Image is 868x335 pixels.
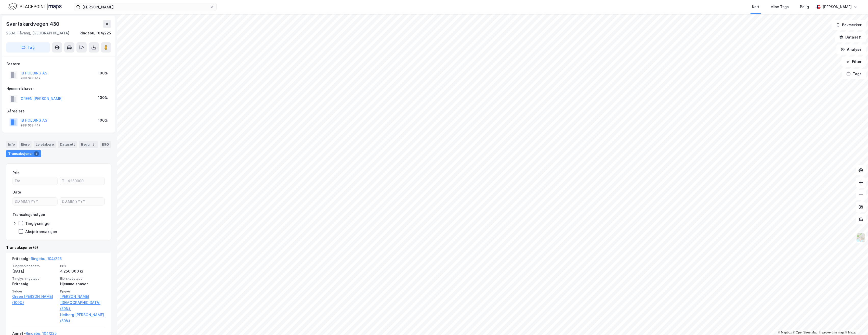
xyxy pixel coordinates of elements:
[60,177,104,185] input: Til 4250000
[770,4,789,10] div: Mine Tags
[58,141,77,148] div: Datasett
[8,2,62,11] img: logo.f888ab2527a4732fd821a326f86c7f29.svg
[6,20,60,28] div: Svartskardvegen 430
[12,293,57,306] a: Green [PERSON_NAME] (100%)
[800,4,809,10] div: Bolig
[12,189,21,195] div: Dato
[752,4,759,10] div: Kart
[12,170,19,176] div: Pris
[12,276,57,281] span: Tinglysningstype
[91,142,96,147] div: 2
[60,312,105,324] a: Heiberg [PERSON_NAME] (50%)
[21,123,41,127] div: 988 628 417
[60,281,105,287] div: Hjemmelshaver
[60,276,105,281] span: Eierskapstype
[6,108,111,114] div: Gårdeiere
[6,30,69,36] div: 2634, Fåvang, [GEOGRAPHIC_DATA]
[25,221,51,226] div: Tinglysninger
[98,70,108,76] div: 100%
[836,44,866,55] button: Analyse
[98,117,108,123] div: 100%
[31,256,62,261] a: Ringebu, 104/225
[13,198,57,205] input: DD.MM.YYYY
[34,151,39,156] div: 5
[6,141,17,148] div: Info
[98,95,108,101] div: 100%
[21,76,41,80] div: 988 628 417
[856,233,866,242] img: Z
[843,311,868,335] iframe: Chat Widget
[79,141,98,148] div: Bygg
[80,3,210,11] input: Søk på adresse, matrikkel, gårdeiere, leietakere eller personer
[12,281,57,287] div: Fritt salg
[80,30,111,36] div: Ringebu, 104/225
[6,42,50,53] button: Tag
[60,268,105,274] div: 4 250 000 kr
[100,141,111,148] div: ESG
[12,289,57,293] span: Selger
[823,4,852,10] div: [PERSON_NAME]
[6,85,111,92] div: Hjemmelshaver
[12,212,45,218] div: Transaksjonstype
[6,150,41,157] div: Transaksjoner
[835,32,866,42] button: Datasett
[6,244,111,251] div: Transaksjoner (5)
[6,61,111,67] div: Festere
[819,331,844,334] a: Improve this map
[832,20,866,30] button: Bokmerker
[778,331,792,334] a: Mapbox
[12,256,62,264] div: Fritt salg -
[60,198,104,205] input: DD.MM.YYYY
[60,289,105,293] span: Kjøper
[25,229,57,234] div: Aksjetransaksjon
[793,331,818,334] a: OpenStreetMap
[843,311,868,335] div: Kontrollprogram for chat
[842,69,866,79] button: Tags
[12,268,57,274] div: [DATE]
[34,141,56,148] div: Leietakere
[841,57,866,67] button: Filter
[19,141,32,148] div: Eiere
[60,264,105,268] span: Pris
[12,264,57,268] span: Tinglysningsdato
[13,177,57,185] input: Fra
[60,293,105,312] a: [PERSON_NAME][DEMOGRAPHIC_DATA] (50%),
